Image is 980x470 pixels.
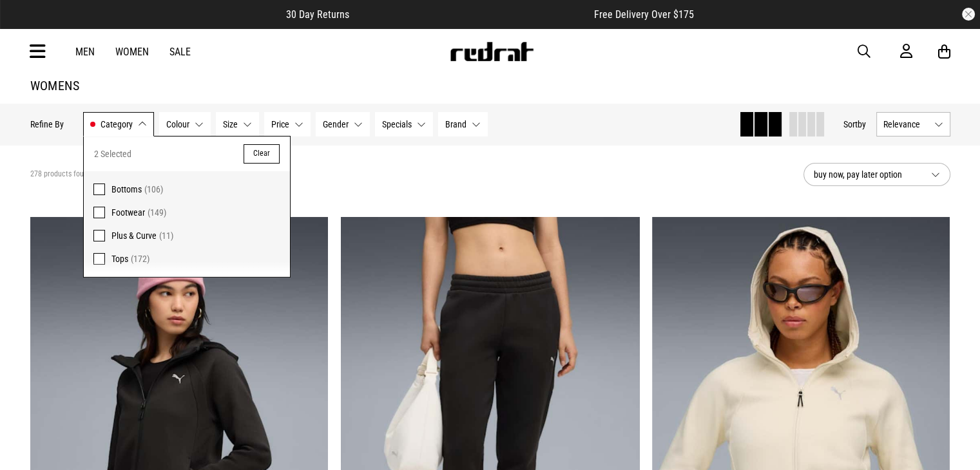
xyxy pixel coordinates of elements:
[101,119,133,129] span: Category
[144,184,163,194] span: (106)
[75,46,95,58] a: Men
[30,119,64,129] p: Refine By
[216,112,259,136] button: Size
[83,112,154,136] button: Category
[449,42,534,61] img: Redrat logo
[111,254,128,264] span: Tops
[843,117,866,132] button: Sortby
[814,167,921,182] span: buy now, pay later option
[323,119,349,129] span: Gender
[111,207,145,218] span: Footwear
[94,146,131,162] span: 2 Selected
[286,8,349,21] span: 30 Day Returns
[30,78,950,93] h1: Womens
[382,119,412,129] span: Specials
[159,230,173,241] span: (11)
[594,8,694,21] span: Free Delivery Over $175
[375,112,433,136] button: Specials
[264,112,311,136] button: Price
[858,119,866,129] span: by
[438,112,488,136] button: Brand
[271,119,289,129] span: Price
[244,144,280,164] button: Clear
[375,8,568,21] iframe: Customer reviews powered by Trustpilot
[111,184,142,194] span: Bottoms
[445,119,466,129] span: Brand
[883,119,929,129] span: Relevance
[166,119,189,129] span: Colour
[803,163,950,186] button: buy now, pay later option
[223,119,238,129] span: Size
[131,254,149,264] span: (172)
[115,46,149,58] a: Women
[159,112,211,136] button: Colour
[169,46,191,58] a: Sale
[10,5,49,44] button: Open LiveChat chat widget
[316,112,370,136] button: Gender
[148,207,166,218] span: (149)
[30,169,91,180] span: 278 products found
[876,112,950,136] button: Relevance
[111,230,157,241] span: Plus & Curve
[83,136,291,277] div: Category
